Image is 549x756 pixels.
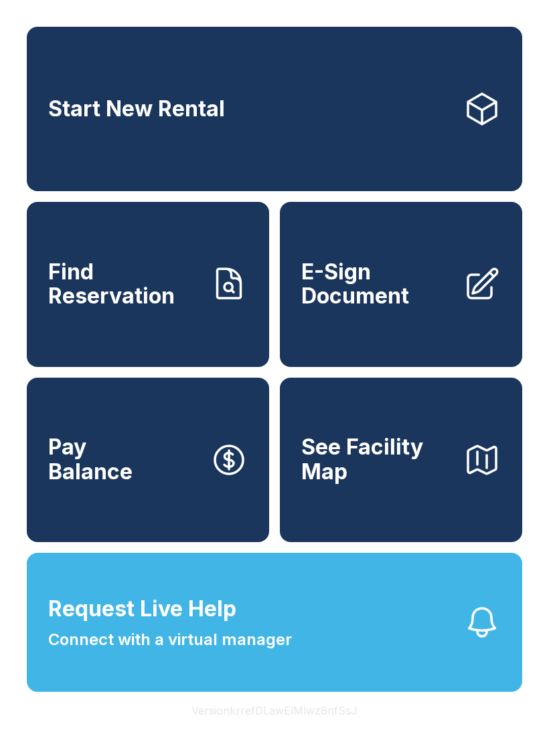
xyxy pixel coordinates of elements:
span: Find Reservation [48,260,200,309]
button: PayBalance [27,378,269,542]
a: Find Reservation [27,202,269,366]
a: Start New Rental [27,27,522,191]
button: See Facility Map [280,378,522,542]
a: E-Sign Document [280,202,522,366]
span: Pay Balance [48,435,133,484]
button: Request Live HelpConnect with a virtual manager [27,553,522,692]
button: VersionkrrefDLawElMlwz8nfSsJ [181,692,368,729]
span: See Facility Map [301,435,453,484]
span: Request Live Help [48,593,236,625]
span: Connect with a virtual manager [48,628,292,652]
span: E-Sign Document [301,260,453,309]
span: Start New Rental [48,97,225,122]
